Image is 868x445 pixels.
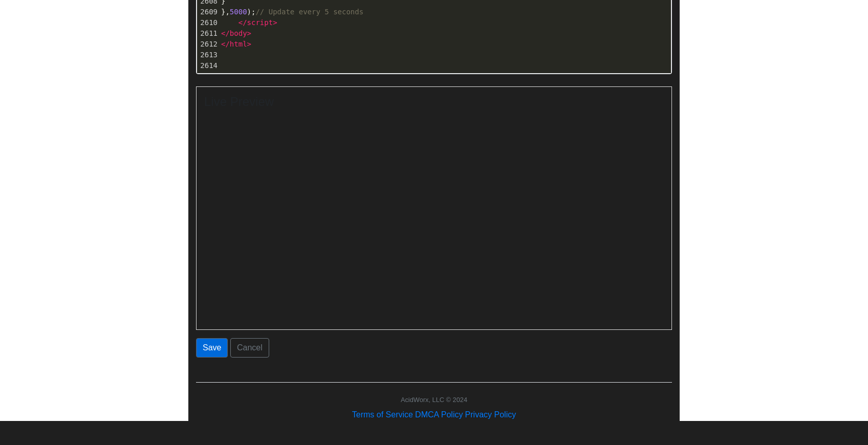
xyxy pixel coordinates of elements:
[352,409,516,421] div: | |
[197,60,219,71] div: 2614
[230,40,247,48] span: html
[401,395,467,405] div: AcidWorx, LLC © 2024
[273,18,277,27] span: >
[247,18,273,27] span: script
[247,29,251,37] span: >
[255,8,363,16] span: // Update every 5 seconds
[197,39,219,50] div: 2612
[197,17,219,28] div: 2610
[197,28,219,39] div: 2611
[230,29,247,37] span: body
[221,40,230,48] span: </
[230,338,269,358] a: Cancel
[465,410,516,419] a: Privacy Policy
[197,7,219,17] div: 2609
[197,50,219,60] div: 2613
[230,8,247,16] span: 5000
[247,40,251,48] span: >
[204,95,664,109] h4: Live Preview
[238,18,247,27] span: </
[221,8,363,16] span: }, );
[415,410,463,419] a: DMCA Policy
[196,338,228,358] button: Save
[352,410,413,419] a: Terms of Service
[221,29,230,37] span: </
